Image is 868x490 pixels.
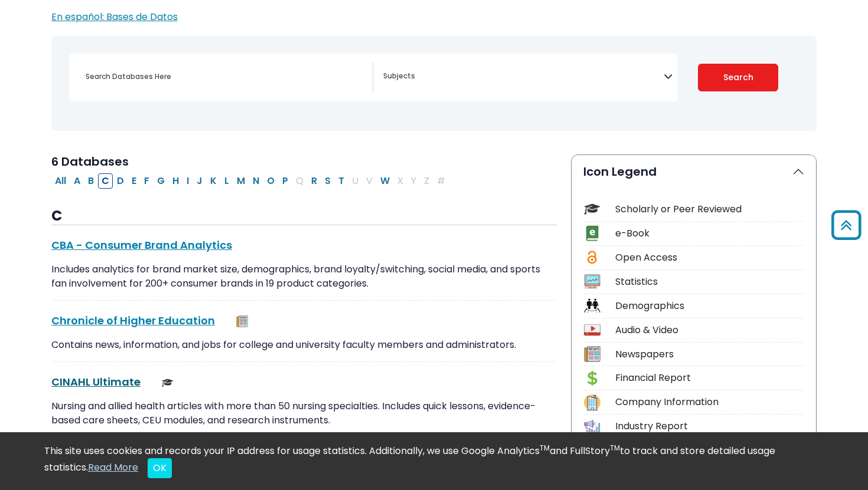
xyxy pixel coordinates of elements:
a: CBA - Consumer Brand Analytics [51,238,232,252]
img: Icon Scholarly or Peer Reviewed [584,201,600,217]
button: Filter Results H [169,173,182,189]
p: Includes analytics for brand market size, demographics, brand loyalty/switching, social media, an... [51,262,557,291]
h3: C [51,208,557,225]
a: Read More [88,461,138,474]
button: Filter Results D [113,173,128,189]
button: Filter Results T [335,173,348,189]
img: Icon Open Access [585,249,599,265]
img: Icon e-Book [584,225,600,241]
img: Icon Statistics [584,274,600,290]
button: Filter Results O [263,173,278,189]
img: Newspapers [236,315,248,327]
div: Demographics [615,299,804,313]
button: Close [148,458,172,478]
img: Scholarly or Peer Reviewed [162,377,174,389]
sup: TM [540,443,550,453]
div: Alpha-list to filter by first letter of database name [51,173,450,187]
div: Audio & Video [615,323,804,337]
div: Company Information [615,395,804,409]
button: Filter Results I [183,173,192,189]
p: Nursing and allied health articles with more than 50 nursing specialties. Includes quick lessons,... [51,399,557,427]
div: Scholarly or Peer Reviewed [615,202,804,216]
button: Filter Results F [141,173,153,189]
button: Filter Results A [70,173,84,189]
div: This site uses cookies and records your IP address for usage statistics. Additionally, we use Goo... [44,444,824,478]
button: Filter Results C [98,173,113,189]
div: Statistics [615,275,804,289]
img: Icon Demographics [584,298,600,314]
button: Icon Legend [572,155,816,188]
div: Financial Report [615,371,804,385]
button: Filter Results S [321,173,334,189]
button: Filter Results M [233,173,249,189]
button: Filter Results J [193,173,206,189]
textarea: Search [383,73,664,82]
sup: TM [610,443,620,453]
button: Filter Results G [154,173,168,189]
button: Filter Results L [221,173,233,189]
span: 6 Databases [51,153,129,170]
button: Submit for Search Results [698,64,779,91]
p: Contains news, information, and jobs for college and university faculty members and administrators. [51,338,557,352]
a: Chronicle of Higher Education [51,313,215,328]
div: Newspapers [615,347,804,361]
input: Search database by title or keyword [79,68,373,85]
img: Icon Company Information [584,394,600,410]
div: e-Book [615,226,804,241]
div: Industry Report [615,419,804,433]
a: CINAHL Ultimate [51,374,141,389]
nav: Search filters [51,36,817,131]
a: Back to Top [827,215,865,235]
button: Filter Results E [128,173,140,189]
img: Icon Newspapers [584,346,600,362]
button: Filter Results W [377,173,393,189]
a: En español: Bases de Datos [51,10,178,24]
img: Icon Industry Report [584,419,600,435]
button: Filter Results R [308,173,321,189]
div: Open Access [615,251,804,265]
button: Filter Results P [279,173,292,189]
button: All [51,173,70,189]
img: Icon Financial Report [584,370,600,386]
button: Filter Results K [207,173,220,189]
button: Filter Results N [249,173,263,189]
button: Filter Results B [84,173,97,189]
img: Icon Audio & Video [584,322,600,338]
